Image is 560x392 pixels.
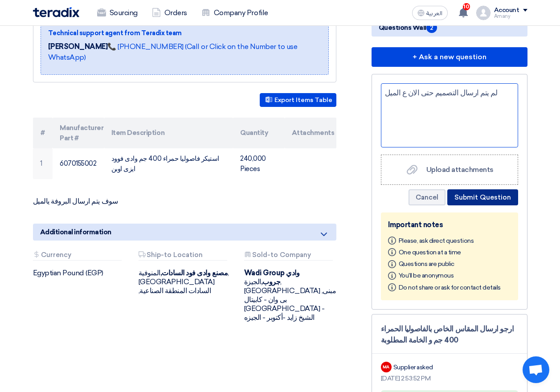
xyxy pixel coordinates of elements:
b: مصنع وادى فود السادات, [160,269,228,277]
span: Questions Wall [379,22,437,33]
a: Company Profile [194,3,275,23]
span: 2 [426,22,437,33]
div: الجيزة, [GEOGRAPHIC_DATA] ,مبنى بى وان - كابيتال [GEOGRAPHIC_DATA] - الشيخ زايد -أكتوبر - الجيزه [244,269,336,322]
th: Manufacturer Part # [53,118,104,148]
th: # [33,118,53,148]
div: Account [494,7,519,14]
span: One question at a time [399,248,461,256]
div: Important notes [388,220,511,230]
button: العربية [412,6,448,20]
a: Open chat [523,356,549,383]
div: ارجو ارسال المقاس الخاص بالفاصوليا الحمراء 400 جم و الخامة المطلوبة [381,323,518,346]
button: + Ask a new question [372,47,527,67]
div: Ship-to Location [139,251,227,261]
span: Please, ask direct questions [399,237,474,244]
td: 1 [33,148,53,179]
button: Submit Question [447,189,518,205]
span: You'll be anonymous [399,272,454,279]
strong: [PERSON_NAME] [48,42,108,51]
a: 📞 [PHONE_NUMBER] (Call or Click on the Number to use WhatsApp) [48,42,298,61]
a: Sourcing [90,3,145,23]
span: Questions are public [399,260,454,268]
img: profile_test.png [476,6,491,20]
span: Additional information [40,227,111,237]
p: سوف يتم ارسال البروفة يالميل [33,197,336,206]
a: Orders [145,3,194,23]
th: Item Description [104,118,233,148]
div: Currency [33,251,122,261]
button: Cancel [409,189,446,205]
div: Technical support agent from Teradix team [48,29,321,38]
span: Do not share or ask for contact details [399,283,501,291]
td: 240,000 Pieces [233,148,285,179]
th: Quantity [233,118,285,148]
th: Attachments [285,118,336,148]
div: MA [381,362,392,372]
span: Upload attachments [426,165,494,174]
button: Export Items Table [260,93,336,107]
span: 10 [463,3,470,10]
td: 6070155002 [53,148,104,179]
span: العربية [426,10,442,16]
div: Egyptian Pound (EGP) [33,269,125,278]
div: Supplier asked [393,363,433,372]
img: Teradix logo [33,7,79,17]
div: Amany [494,14,527,19]
td: استيكر فاصوليا حمراء 400 جم وادى فوود ايزى اوبن [104,148,233,179]
div: المنوفية, [GEOGRAPHIC_DATA] ,السادات المنطقة الصناعية [139,269,231,295]
b: Wadi Group وادي جروب, [244,269,300,286]
div: [DATE] 2:53:52 PM [381,374,518,383]
div: Sold-to Company [244,251,333,261]
div: Ask a question here... [381,83,518,147]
